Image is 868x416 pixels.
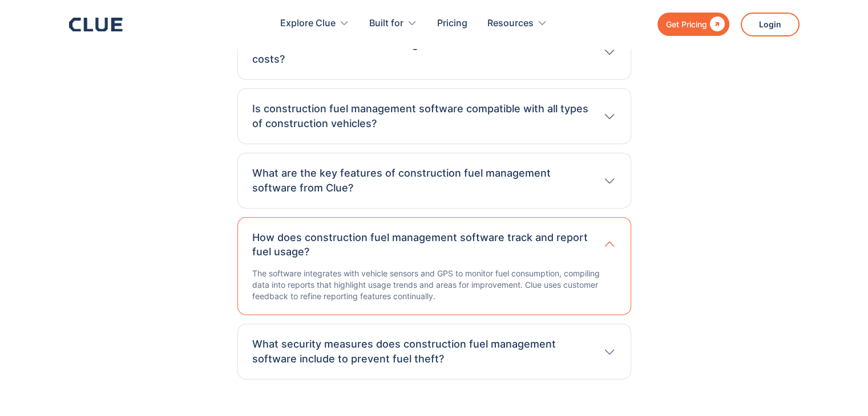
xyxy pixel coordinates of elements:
[280,6,349,42] div: Explore Clue
[657,13,729,36] a: Get Pricing
[252,268,616,302] p: The software integrates with vehicle sensors and GPS to monitor fuel consumption, compiling data ...
[280,6,336,42] div: Explore Clue
[252,337,591,366] h3: What security measures does construction fuel management software include to prevent fuel theft?
[252,101,591,131] h3: Is construction fuel management software compatible with all types of construction vehicles?
[369,6,417,42] div: Built for
[666,17,707,31] div: Get Pricing
[741,13,800,36] a: Login
[252,230,591,260] h3: How does construction fuel management software track and report fuel usage?
[487,6,534,42] div: Resources
[707,17,725,31] div: 
[437,6,467,42] a: Pricing
[252,37,591,67] h3: How can construction fuel management software reduce fuel costs?
[369,6,403,42] div: Built for
[487,6,547,42] div: Resources
[252,166,591,195] h3: What are the key features of construction fuel management software from Clue?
